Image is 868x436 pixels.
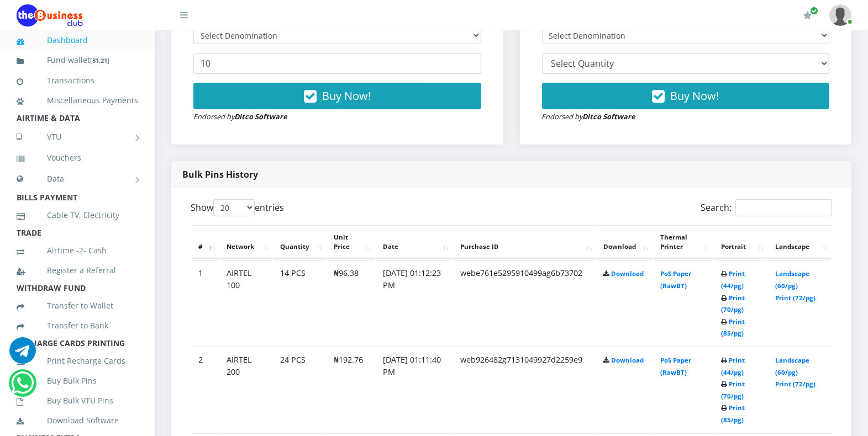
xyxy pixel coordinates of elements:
th: Quantity: activate to sort column ascending [273,225,326,259]
label: Show entries [191,199,284,216]
a: Print (70/pg) [721,294,745,314]
a: Landscape (60/pg) [775,269,809,290]
a: Fund wallet[81.21] [17,47,138,73]
small: Endorsed by [193,111,287,121]
a: Miscellaneous Payments [17,88,138,113]
td: webe761e5295910499ag6b73702 [454,260,596,345]
a: Register a Referral [17,258,138,283]
strong: Ditco Software [583,111,636,121]
a: Download [611,356,644,364]
input: Enter Quantity [193,53,481,74]
img: Logo [17,4,83,26]
a: Print (85/pg) [721,403,745,424]
td: 24 PCS [273,347,326,432]
td: [DATE] 01:11:40 PM [376,347,453,432]
a: Buy Bulk Pins [17,368,138,394]
td: 1 [192,260,219,345]
a: Cable TV, Electricity [17,203,138,228]
label: Search: [701,199,832,216]
a: Transfer to Bank [17,313,138,338]
a: Download [611,269,644,278]
th: Landscape: activate to sort column ascending [769,225,831,259]
th: #: activate to sort column descending [192,225,219,259]
th: Thermal Printer: activate to sort column ascending [654,225,713,259]
td: web926482g7131049927d2259e9 [454,347,596,432]
span: Buy Now! [670,88,719,103]
td: 14 PCS [273,260,326,345]
a: Print (70/pg) [721,380,745,400]
a: PoS Paper (RawBT) [660,356,691,376]
th: Date: activate to sort column ascending [376,225,453,259]
a: Landscape (60/pg) [775,356,809,376]
a: Print (44/pg) [721,356,745,376]
a: Print (72/pg) [775,380,816,388]
td: ₦96.38 [327,260,375,345]
strong: Bulk Pins History [182,168,258,180]
a: Print (72/pg) [775,294,816,302]
a: Data [17,165,138,193]
a: Airtime -2- Cash [17,238,138,263]
th: Portrait: activate to sort column ascending [714,225,767,259]
i: Renew/Upgrade Subscription [803,11,812,20]
a: Print (44/pg) [721,269,745,290]
td: AIRTEL 100 [220,260,272,345]
a: VTU [17,123,138,151]
input: Search: [735,199,832,216]
a: Transfer to Wallet [17,293,138,318]
td: [DATE] 01:12:23 PM [376,260,453,345]
button: Buy Now! [193,83,481,109]
a: Vouchers [17,145,138,171]
small: Endorsed by [542,111,636,121]
a: Chat for support [9,345,36,364]
a: Buy Bulk VTU Pins [17,388,138,413]
a: Print (85/pg) [721,317,745,338]
a: Transactions [17,68,138,93]
a: Print Recharge Cards [17,348,138,374]
a: Chat for support [11,378,34,396]
strong: Ditco Software [234,111,287,121]
a: Dashboard [17,28,138,53]
span: Renew/Upgrade Subscription [810,7,818,15]
small: [ ] [90,56,109,65]
b: 81.21 [92,56,107,65]
th: Network: activate to sort column ascending [220,225,272,259]
th: Unit Price: activate to sort column ascending [327,225,375,259]
td: AIRTEL 200 [220,347,272,432]
select: Showentries [213,199,255,216]
td: 2 [192,347,219,432]
td: ₦192.76 [327,347,375,432]
button: Buy Now! [542,83,830,109]
a: PoS Paper (RawBT) [660,269,691,290]
span: Buy Now! [322,88,371,103]
img: User [829,4,851,26]
th: Download: activate to sort column ascending [597,225,653,259]
a: Download Software [17,408,138,433]
th: Purchase ID: activate to sort column ascending [454,225,596,259]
